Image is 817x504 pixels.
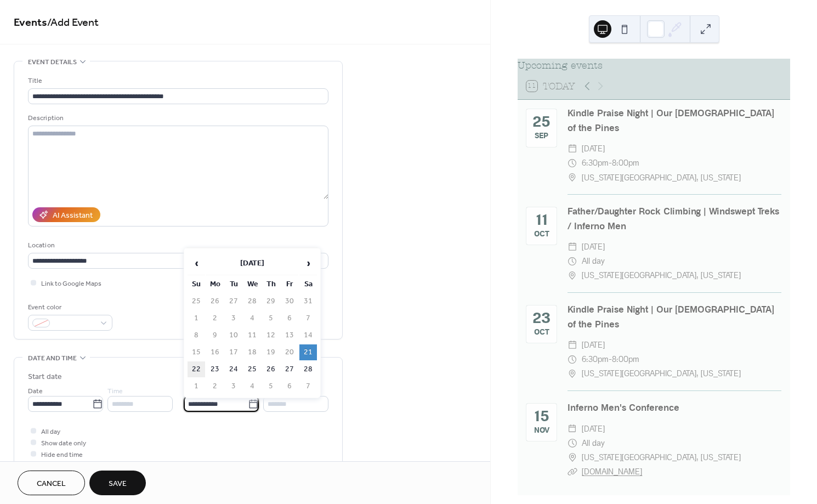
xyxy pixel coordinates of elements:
td: 3 [225,378,242,394]
span: Time [107,386,123,397]
span: [US_STATE][GEOGRAPHIC_DATA], [US_STATE] [582,450,741,465]
div: ​ [568,436,577,450]
td: 16 [206,344,224,360]
div: ​ [568,422,577,436]
td: 28 [299,361,317,377]
td: 14 [299,327,317,343]
td: 25 [188,293,205,309]
td: 9 [206,327,224,343]
td: 19 [262,344,280,360]
div: ​ [568,171,577,185]
span: All day [41,426,60,438]
td: 27 [225,293,242,309]
div: 15 [534,410,549,425]
span: [DATE] [582,422,605,436]
div: Oct [534,329,549,337]
div: Upcoming events [518,59,790,73]
span: All day [582,436,605,450]
div: Father/Daughter Rock Climbing | Windswept Treks / Inferno Men [568,205,781,234]
td: 1 [188,378,205,394]
div: 23 [532,312,551,327]
td: 27 [281,361,298,377]
div: ​ [568,465,577,479]
span: / Add Event [47,12,99,33]
span: All day [582,254,605,268]
th: Tu [225,276,242,292]
td: 26 [262,361,280,377]
td: 18 [243,344,261,360]
th: We [243,276,261,292]
td: 5 [262,378,280,394]
td: 20 [281,344,298,360]
td: 7 [299,378,317,394]
td: 4 [243,378,261,394]
div: Oct [534,231,549,239]
th: Mo [206,276,224,292]
span: [DATE] [582,240,605,254]
span: Show date only [41,438,86,449]
div: Description [28,112,326,124]
span: 8:00pm [612,156,639,170]
div: ​ [568,268,577,282]
span: - [609,352,612,366]
th: Th [262,276,280,292]
span: [US_STATE][GEOGRAPHIC_DATA], [US_STATE] [582,171,741,185]
td: 28 [243,293,261,309]
td: 8 [188,327,205,343]
span: ‹ [188,252,205,274]
td: 12 [262,327,280,343]
div: Kindle Praise Night | Our [DEMOGRAPHIC_DATA] of the Pines [568,303,781,332]
td: 29 [262,293,280,309]
div: Kindle Praise Night | Our [DEMOGRAPHIC_DATA] of the Pines [568,106,781,135]
div: ​ [568,254,577,268]
span: Cancel [37,478,66,490]
span: › [300,252,316,274]
a: Inferno Men's Conference [568,402,679,414]
div: Nov [534,427,549,435]
td: 13 [281,327,298,343]
th: Sa [299,276,317,292]
div: Location [28,240,326,251]
th: Fr [281,276,298,292]
td: 4 [243,310,261,326]
div: Start date [28,371,62,383]
td: 31 [299,293,317,309]
th: [DATE] [206,252,298,275]
span: [US_STATE][GEOGRAPHIC_DATA], [US_STATE] [582,366,741,381]
button: AI Assistant [32,207,100,222]
th: Su [188,276,205,292]
td: 6 [281,378,298,394]
span: Hide end time [41,449,83,461]
a: Events [14,12,47,33]
td: 2 [206,310,224,326]
td: 3 [225,310,242,326]
span: [DATE] [582,141,605,156]
div: ​ [568,338,577,352]
span: [US_STATE][GEOGRAPHIC_DATA], [US_STATE] [582,268,741,282]
td: 15 [188,344,205,360]
td: 5 [262,310,280,326]
td: 26 [206,293,224,309]
td: 6 [281,310,298,326]
span: Save [109,478,127,490]
div: ​ [568,352,577,366]
div: Title [28,75,326,87]
button: Cancel [18,471,85,495]
td: 1 [188,310,205,326]
span: 6:30pm [582,352,609,366]
div: ​ [568,450,577,465]
td: 30 [281,293,298,309]
td: 24 [225,361,242,377]
span: Event details [28,56,77,68]
a: [DOMAIN_NAME] [582,467,642,477]
div: Event color [28,302,110,313]
span: - [609,156,612,170]
span: 8:00pm [612,352,639,366]
div: 11 [536,213,548,229]
div: 25 [532,115,551,131]
td: 25 [243,361,261,377]
span: [DATE] [582,338,605,352]
span: Date and time [28,353,77,364]
div: ​ [568,156,577,170]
